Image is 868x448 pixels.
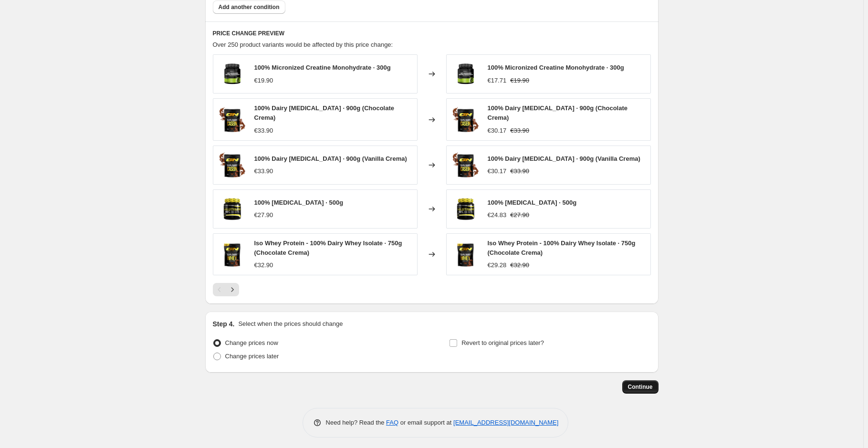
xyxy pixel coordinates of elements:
[488,64,624,71] span: 100% Micronized Creatine Monohydrate · 300g
[219,3,280,11] span: Add another condition
[510,260,529,270] strike: €32.90
[218,60,247,88] img: 100-micronized-creatine-monohydrate-300g-biotech-usa_80x.png
[488,126,507,135] div: €30.17
[213,41,393,48] span: Over 250 product variants would be affected by this price change:
[213,319,235,329] h2: Step 4.
[461,339,544,346] span: Revert to original prices later?
[218,105,247,134] img: DairyCasein900g-Chocolate_CremamitSplash_80x.webp
[510,210,529,220] strike: €27.90
[254,260,273,270] div: €32.90
[488,76,507,85] div: €17.71
[488,104,628,121] span: 100% Dairy [MEDICAL_DATA] · 900g (Chocolate Crema)
[254,240,402,256] span: Iso Whey Protein - 100% Dairy Whey Isolate · 750g (Chocolate Crema)
[386,419,398,426] a: FAQ
[510,167,529,176] strike: €33.90
[453,419,558,426] a: [EMAIL_ADDRESS][DOMAIN_NAME]
[451,151,480,179] img: DairyCasein900g-Chocolate_CremamitSplash_80x.webp
[226,283,239,296] button: Next
[326,419,387,426] span: Need help? Read the
[218,195,247,223] img: 100-l-glutamine-500g-biotech-usa_80x.png
[451,105,480,134] img: DairyCasein900g-Chocolate_CremamitSplash_80x.webp
[254,199,344,206] span: 100% [MEDICAL_DATA] · 500g
[622,380,659,394] button: Continue
[488,260,507,270] div: €29.28
[254,155,407,162] span: 100% Dairy [MEDICAL_DATA] · 900g (Vanilla Crema)
[254,104,395,121] span: 100% Dairy [MEDICAL_DATA] · 900g (Chocolate Crema)
[254,64,391,71] span: 100% Micronized Creatine Monohydrate · 300g
[398,419,453,426] span: or email support at
[238,319,343,329] p: Select when the prices should change
[213,283,239,296] nav: Pagination
[218,151,247,179] img: DairyCasein900g-Chocolate_CremamitSplash_80x.webp
[225,353,279,360] span: Change prices later
[628,383,653,391] span: Continue
[218,240,247,269] img: iso-whey-protein-chocolate-crema_80x.webp
[254,76,273,85] div: €19.90
[488,167,507,176] div: €30.17
[213,0,285,14] button: Add another condition
[254,126,273,135] div: €33.90
[488,155,640,162] span: 100% Dairy [MEDICAL_DATA] · 900g (Vanilla Crema)
[451,60,480,88] img: 100-micronized-creatine-monohydrate-300g-biotech-usa_80x.png
[510,76,529,85] strike: €19.90
[488,210,507,220] div: €24.83
[225,339,278,346] span: Change prices now
[510,126,529,135] strike: €33.90
[254,210,273,220] div: €27.90
[451,240,480,269] img: iso-whey-protein-chocolate-crema_80x.webp
[488,240,636,256] span: Iso Whey Protein - 100% Dairy Whey Isolate · 750g (Chocolate Crema)
[488,199,577,206] span: 100% [MEDICAL_DATA] · 500g
[213,30,651,37] h6: PRICE CHANGE PREVIEW
[451,195,480,223] img: 100-l-glutamine-500g-biotech-usa_80x.png
[254,167,273,176] div: €33.90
